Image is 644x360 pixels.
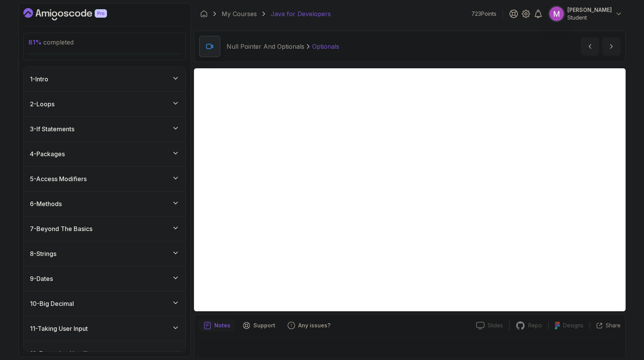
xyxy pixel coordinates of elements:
h3: 7 - Beyond The Basics [30,224,92,233]
p: Designs [563,322,583,329]
button: 8-Strings [24,241,186,266]
iframe: chat widget [596,312,644,348]
h3: 10 - Big Decimal [30,299,74,308]
button: 3-If Statements [24,117,186,141]
p: Any issues? [298,322,330,329]
h3: 9 - Dates [30,274,53,283]
button: 7-Beyond The Basics [24,216,186,241]
p: Slides [488,322,503,329]
span: completed [28,38,74,46]
span: 81 % [28,38,42,46]
h3: 5 - Access Modifiers [30,174,87,183]
button: Share [590,322,621,329]
h3: 2 - Loops [30,99,54,109]
p: [PERSON_NAME] [567,6,612,14]
p: Repo [528,322,542,329]
p: Support [253,322,275,329]
a: Dashboard [200,10,208,18]
button: 4-Packages [24,142,186,166]
button: Feedback button [283,319,335,332]
p: Notes [214,322,230,329]
h3: 3 - If Statements [30,124,74,134]
img: user profile image [549,7,564,21]
button: user profile image[PERSON_NAME]Student [549,6,623,21]
h3: 12 - Exception Handling [30,349,95,358]
button: notes button [199,319,235,332]
p: Java for Developers [271,9,331,18]
p: Null Pointer And Optionals [227,42,304,51]
button: 10-Big Decimal [24,291,186,316]
button: 6-Methods [24,192,186,216]
button: 1-Intro [24,67,186,91]
p: Student [567,14,612,21]
a: Dashboard [23,8,125,20]
h3: 6 - Methods [30,199,62,208]
button: Support button [238,319,280,332]
h3: 8 - Strings [30,249,56,258]
button: 5-Access Modifiers [24,167,186,191]
h3: 11 - Taking User Input [30,324,88,333]
p: 723 Points [472,10,496,18]
iframe: 3 - Optionals [194,68,626,311]
button: 9-Dates [24,266,186,291]
button: 11-Taking User Input [24,316,186,341]
h3: 1 - Intro [30,74,48,84]
a: My Courses [222,9,257,18]
p: Optionals [312,42,339,51]
h3: 4 - Packages [30,149,65,159]
button: previous content [581,37,599,56]
button: 2-Loops [24,92,186,116]
button: next content [602,37,621,56]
